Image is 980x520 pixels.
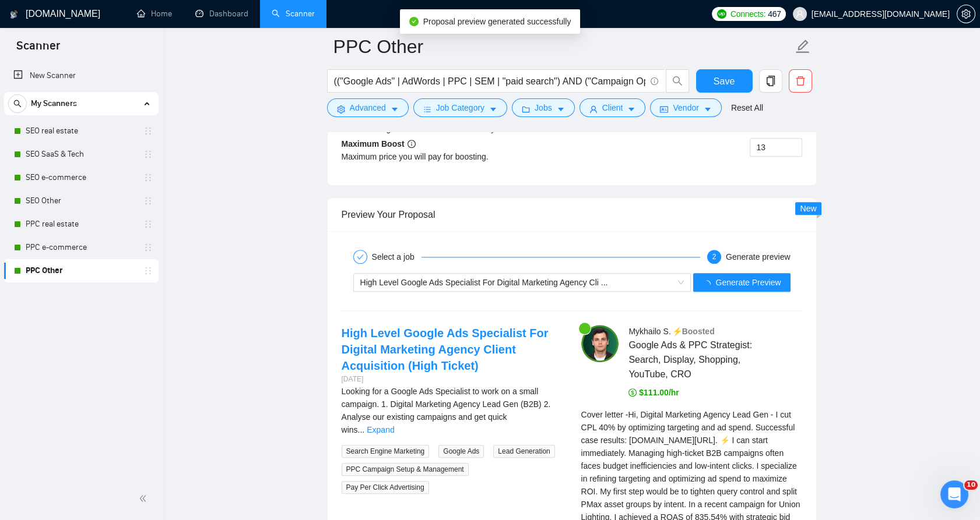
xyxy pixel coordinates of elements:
a: Expand [367,425,394,434]
span: My Scanners [31,92,77,115]
span: holder [143,196,153,206]
span: 10 [964,480,978,490]
a: PPC Other [26,259,136,282]
a: SEO SaaS & Tech [26,143,136,166]
span: Job Category [436,101,484,114]
a: dashboardDashboard [195,9,248,19]
span: Vendor [673,101,698,114]
span: Jobs [535,101,552,114]
img: logo [10,5,18,24]
img: c1J0b20xq_WUghEqO4suMbKaEdImWO_urvD1eOw0NgdFI9-iYG9fJhcVYhS_sqYaLA [581,325,619,362]
span: caret-down [391,105,399,114]
li: New Scanner [4,64,159,87]
span: setting [957,9,975,19]
span: search [666,76,689,86]
span: loading [702,280,715,288]
span: Search Engine Marketing [342,445,430,458]
button: search [8,94,27,113]
span: search [9,100,26,108]
span: info-circle [651,77,658,85]
span: holder [143,126,153,136]
iframe: Intercom live chat [940,480,968,508]
b: Maximum Boost [342,139,416,148]
a: homeHome [137,9,172,19]
span: idcard [660,105,668,114]
span: ... [358,425,365,434]
a: setting [957,9,975,19]
span: Google Ads [438,445,484,458]
div: Select a job [372,250,421,264]
span: caret-down [627,105,635,114]
span: check [357,253,364,260]
a: High Level Google Ads Specialist For Digital Marketing Agency Client Acquisition (High Ticket) [342,327,549,372]
li: My Scanners [4,92,159,282]
button: Save [696,69,753,93]
div: Generate preview [726,250,791,264]
button: Generate Preview [693,273,790,292]
span: Scanner [7,37,69,62]
span: High Level Google Ads Specialist For Digital Marketing Agency Cli ... [360,278,608,287]
a: SEO Other [26,189,136,213]
div: Preview Your Proposal [342,198,802,231]
button: search [666,69,689,93]
button: barsJob Categorycaret-down [413,98,507,117]
span: Client [602,101,623,114]
img: upwork-logo.png [717,9,726,19]
span: holder [143,243,153,252]
span: check-circle [409,17,419,26]
span: bars [423,105,431,114]
span: folder [522,105,530,114]
button: folderJobscaret-down [512,98,575,117]
button: setting [957,5,975,23]
span: double-left [139,493,150,504]
span: Generate Preview [715,276,781,289]
input: Scanner name... [333,32,793,61]
span: caret-down [489,105,497,114]
a: SEO real estate [26,119,136,143]
span: holder [143,150,153,159]
button: userClientcaret-down [579,98,646,117]
span: caret-down [557,105,565,114]
span: Connects: [730,8,765,20]
a: New Scanner [13,64,149,87]
a: PPC e-commerce [26,236,136,259]
span: Looking for a Google Ads Specialist to work on a small campaign. 1. Digital Marketing Agency Lead... [342,387,551,434]
a: SEO e-commerce [26,166,136,189]
a: PPC real estate [26,213,136,236]
span: PPC Campaign Setup & Management [342,463,469,476]
span: holder [143,266,153,275]
span: $111.00/hr [628,388,679,397]
span: edit [795,39,810,54]
span: delete [789,76,812,86]
div: Maximum price you will pay for boosting. [342,150,572,163]
span: user [589,105,598,114]
span: dollar [628,388,637,397]
a: searchScanner [272,9,315,19]
span: Mykhailo S . [628,327,670,336]
span: caret-down [704,105,712,114]
span: Lead Generation [493,445,554,458]
span: user [796,10,804,18]
span: Proposal preview generated successfully [423,17,571,26]
span: setting [337,105,345,114]
span: 2 [712,253,716,261]
span: holder [143,220,153,229]
span: copy [760,76,782,86]
span: New [800,204,816,213]
span: Pay Per Click Advertising [342,481,429,494]
button: settingAdvancedcaret-down [327,98,409,117]
span: ⚡️Boosted [672,327,715,336]
span: Save [714,74,735,89]
button: delete [789,69,812,93]
button: idcardVendorcaret-down [650,98,721,117]
button: copy [759,69,782,93]
div: Looking for a Google Ads Specialist to work on a small campaign. 1. Digital Marketing Agency Lead... [342,385,563,436]
div: [DATE] [342,374,563,385]
span: Google Ads & PPC Strategist: Search, Display, Shopping, YouTube, CRO [628,338,767,381]
span: info-circle [408,140,416,148]
span: Advanced [350,101,386,114]
a: Reset All [731,101,763,114]
span: holder [143,173,153,182]
input: Search Freelance Jobs... [334,74,645,89]
span: 467 [768,8,781,20]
